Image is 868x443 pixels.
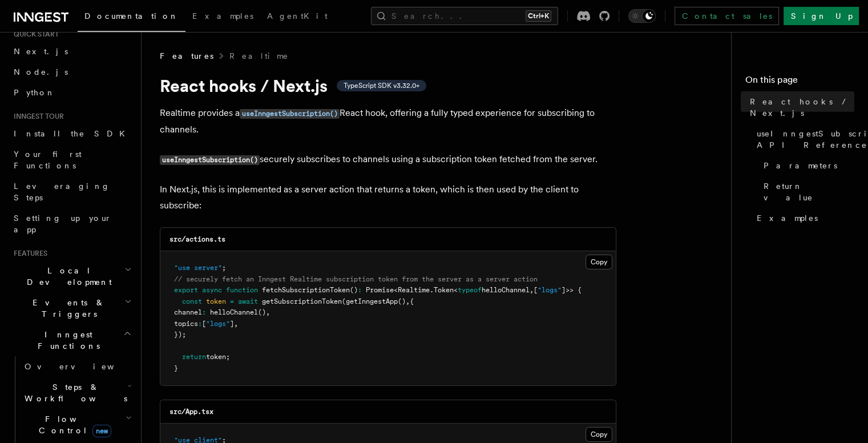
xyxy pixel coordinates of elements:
[226,286,258,294] span: function
[229,50,289,62] a: Realtime
[750,96,854,119] span: React hooks / Next.js
[160,182,616,214] p: In Next.js, this is implemented as a server action that returns a token, which is then used by th...
[160,105,616,138] p: Realtime provides a React hook, offering a fully typed experience for subscribing to channels.
[745,73,854,91] h4: On this page
[160,75,616,96] h1: React hooks / Next.js
[9,82,134,103] a: Python
[20,356,134,377] a: Overview
[174,331,186,339] span: });
[482,286,530,294] span: helloChannel
[9,265,124,288] span: Local Development
[174,264,222,272] span: "use server"
[9,41,134,62] a: Next.js
[9,208,134,240] a: Setting up your app
[366,286,394,294] span: Promise
[20,381,127,404] span: Steps & Workflows
[9,30,59,39] span: Quick start
[394,286,398,294] span: <
[342,297,346,305] span: (
[430,286,434,294] span: .
[14,88,55,97] span: Python
[20,377,134,409] button: Steps & Workflows
[262,297,342,305] span: getSubscriptionToken
[9,176,134,208] a: Leveraging Steps
[240,107,340,118] a: useInngestSubscription()
[9,297,124,320] span: Events & Triggers
[406,297,410,305] span: ,
[526,10,551,22] kbd: Ctrl+K
[202,308,206,316] span: :
[182,353,206,361] span: return
[210,308,258,316] span: helloChannel
[206,320,230,328] span: "logs"
[169,408,213,416] code: src/App.tsx
[454,286,458,294] span: <
[160,151,616,168] p: securely subscribes to channels using a subscription token fetched from the server.
[260,3,334,31] a: AgentKit
[262,286,350,294] span: fetchSubscriptionToken
[160,155,260,165] code: useInngestSubscription()
[764,180,854,203] span: Return value
[586,255,612,269] button: Copy
[9,123,134,144] a: Install the SDK
[258,308,266,316] span: ()
[174,364,178,372] span: }
[182,297,202,305] span: const
[534,286,538,294] span: [
[350,286,358,294] span: ()
[234,320,238,328] span: ,
[14,47,68,56] span: Next.js
[174,286,198,294] span: export
[238,297,258,305] span: await
[206,353,230,361] span: token;
[9,292,134,324] button: Events & Triggers
[675,7,779,25] a: Contact sales
[14,150,82,170] span: Your first Functions
[784,7,859,25] a: Sign Up
[562,286,582,294] span: ]>> {
[398,297,406,305] span: ()
[752,208,854,228] a: Examples
[230,320,234,328] span: ]
[20,413,126,436] span: Flow Control
[14,129,132,138] span: Install the SDK
[371,7,558,25] button: Search...Ctrl+K
[628,9,656,23] button: Toggle dark mode
[358,286,362,294] span: :
[9,249,47,258] span: Features
[764,160,837,171] span: Parameters
[14,214,112,234] span: Setting up your app
[346,297,398,305] span: getInngestApp
[9,144,134,176] a: Your first Functions
[20,409,134,441] button: Flow Controlnew
[458,286,482,294] span: typeof
[9,260,134,292] button: Local Development
[174,320,198,328] span: topics
[25,362,142,371] span: Overview
[398,286,430,294] span: Realtime
[344,81,419,90] span: TypeScript SDK v3.32.0+
[78,3,185,32] a: Documentation
[752,123,854,155] a: useInngestSubscription() API Reference
[192,11,253,21] span: Examples
[9,324,134,356] button: Inngest Functions
[266,308,270,316] span: ,
[530,286,534,294] span: ,
[745,91,854,123] a: React hooks / Next.js
[410,297,414,305] span: {
[759,176,854,208] a: Return value
[759,155,854,176] a: Parameters
[434,286,454,294] span: Token
[14,182,110,202] span: Leveraging Steps
[84,11,179,21] span: Documentation
[267,11,328,21] span: AgentKit
[92,425,111,437] span: new
[757,212,818,224] span: Examples
[174,308,202,316] span: channel
[169,235,225,243] code: src/actions.ts
[206,297,226,305] span: token
[160,50,213,62] span: Features
[198,320,202,328] span: :
[9,62,134,82] a: Node.js
[230,297,234,305] span: =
